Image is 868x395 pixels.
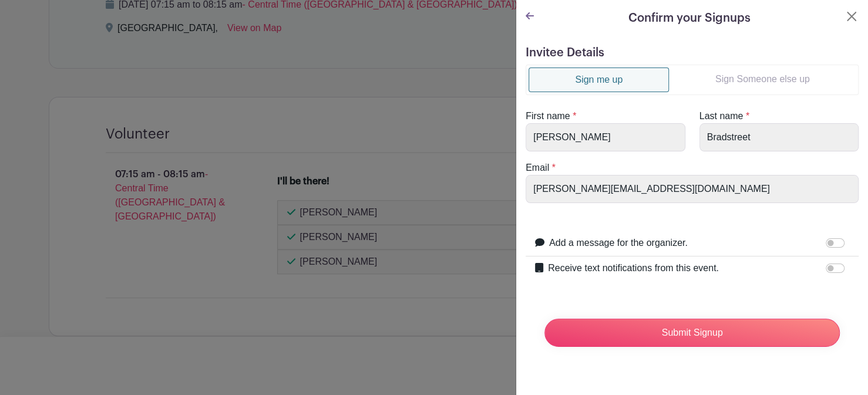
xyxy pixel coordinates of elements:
[669,67,856,91] a: Sign Someone else up
[628,9,751,27] h5: Confirm your Signups
[529,67,669,92] a: Sign me up
[699,109,743,123] label: Last name
[845,9,859,23] button: Close
[526,161,549,175] label: Email
[549,236,688,250] label: Add a message for the organizer.
[544,319,840,347] input: Submit Signup
[548,261,719,275] label: Receive text notifications from this event.
[526,109,570,123] label: First name
[526,46,859,60] h5: Invitee Details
